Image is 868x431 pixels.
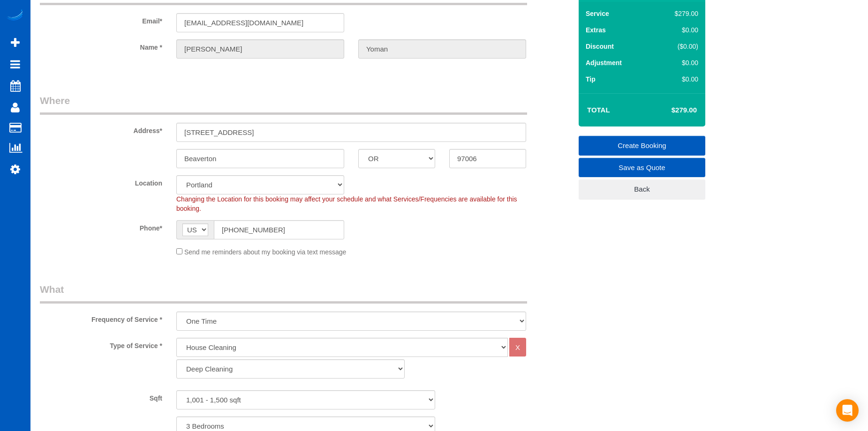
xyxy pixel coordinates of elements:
label: Type of Service * [33,338,169,350]
label: Frequency of Service * [33,312,169,324]
label: Phone* [33,220,169,233]
a: Save as Quote [579,158,705,178]
input: Zip Code* [449,149,526,168]
input: City* [176,149,344,168]
label: Adjustment [586,58,622,67]
label: Address* [33,123,169,135]
label: Name * [33,39,169,52]
label: Location [33,175,169,188]
a: Back [579,179,705,199]
label: Discount [586,42,614,51]
label: Tip [586,74,596,84]
span: Changing the Location for this booking may affect your schedule and what Services/Frequencies are... [176,195,517,212]
label: Sqft [33,390,169,403]
div: $0.00 [655,58,698,67]
div: ($0.00) [655,42,698,51]
img: Automaid Logo [6,9,24,22]
h4: $279.00 [643,106,697,114]
input: Phone* [214,220,344,239]
input: Email* [176,13,344,32]
div: $279.00 [655,9,698,18]
div: $0.00 [655,74,698,84]
input: Last Name* [358,39,526,59]
label: Service [586,9,609,18]
legend: Where [40,94,527,115]
label: Email* [33,13,169,26]
div: Open Intercom Messenger [836,399,859,422]
a: Create Booking [579,136,705,156]
div: $0.00 [655,25,698,35]
strong: Total [587,106,610,114]
span: Send me reminders about my booking via text message [184,248,347,256]
input: First Name* [176,39,344,59]
label: Extras [586,25,606,35]
legend: What [40,282,527,304]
